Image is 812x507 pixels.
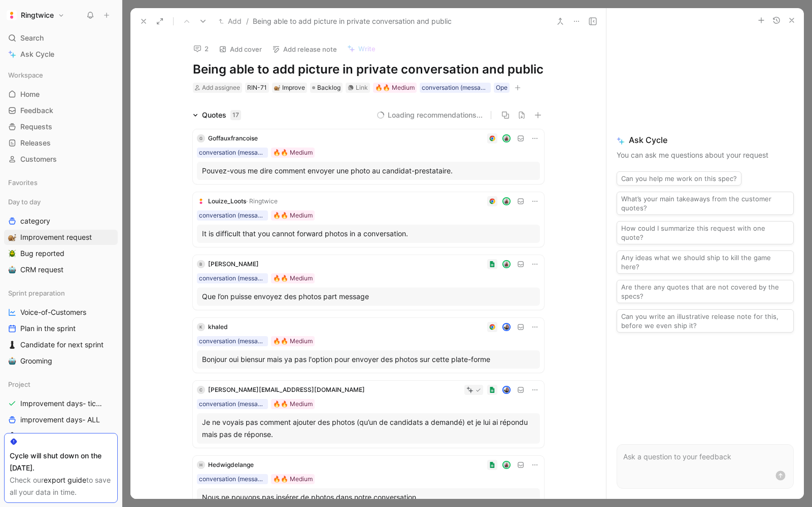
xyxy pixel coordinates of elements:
div: Cycle will shut down on the [DATE]. [10,450,112,474]
div: 🔥🔥 Medium [273,210,313,221]
span: Add assignee [202,84,240,91]
span: [PERSON_NAME] [208,260,259,268]
a: ♟️Candidate for next sprint [4,337,118,352]
img: avatar [503,135,510,142]
button: Loading recommendations... [377,109,483,121]
div: G [197,134,205,142]
span: Bug reported [20,248,64,259]
div: It is difficult that you cannot forward photos in a conversation. [202,228,535,240]
span: Favorites [8,177,38,188]
span: Day to day [8,197,41,207]
div: Quotes17 [189,109,245,121]
div: Sprint preparation [4,285,118,301]
a: 🐌Improvement request [4,230,118,245]
button: 🐌 [6,231,18,243]
span: Being able to add picture in private conversation and public [253,15,452,27]
div: Favorites [4,175,118,190]
span: · Ringtwice [246,197,278,205]
button: Add release note [267,42,342,56]
button: Can you help me work on this spec? [617,171,741,186]
a: Feedback [4,103,118,118]
div: B [197,260,205,268]
div: Project [4,377,118,392]
a: Improvement days- tickets ready [4,396,118,411]
div: conversation (message, discussion) [199,474,266,484]
div: conversation (message, discussion) [199,336,266,346]
span: Goffauxfrancoise [208,134,258,142]
div: RIN-71 [247,83,267,93]
div: Ope [496,83,507,93]
button: What’s your main takeaways from the customer quotes? [617,192,794,215]
img: 🐌 [8,233,16,241]
a: Plan in the sprint [4,321,118,336]
span: Workspace [8,70,43,80]
div: Backlog [310,83,343,93]
div: Nous ne pouvons pas insérer de photos dans notre conversation. [202,491,535,503]
div: 🐌Improve [272,83,307,93]
h1: Ringtwice [21,11,54,20]
img: 🐌 [274,85,280,91]
a: Home [4,87,118,102]
span: Releases [20,138,51,148]
button: Can you write an illustrative release note for this, before we even ship it? [617,309,794,333]
div: 17 [230,110,241,120]
button: How could I summarize this request with one quote? [617,221,794,244]
div: conversation (message, discussion) [199,148,266,158]
span: Ask Cycle [20,48,54,60]
div: Workspace [4,67,118,83]
div: conversation (message, discussion) [199,210,266,221]
div: Pouvez-vous me dire comment envoyer une photo au candidat-prestataire. [202,165,535,177]
img: avatar [503,198,510,205]
span: Backlog [317,83,341,93]
span: improvement days- ALL [20,415,100,425]
div: Improve [274,83,305,93]
button: RingtwiceRingtwice [4,8,67,22]
img: Ringtwice [7,10,17,20]
div: Sprint preparationVoice-of-CustomersPlan in the sprint♟️Candidate for next sprint🤖Grooming [4,285,118,369]
span: Grooming [20,356,52,366]
div: Check our to save all your data in time. [10,474,112,498]
span: Customers [20,154,57,164]
a: 🤖Grooming [4,353,118,369]
button: Add cover [214,42,266,56]
span: Project [8,379,30,389]
div: 🔥🔥 Medium [375,83,415,93]
div: 🔥🔥 Medium [273,148,313,158]
img: 🤖 [8,266,16,274]
a: category [4,213,118,229]
div: Link [356,83,368,93]
img: ♟️ [8,432,16,440]
span: Home [20,89,40,99]
a: 🤖CRM request [4,262,118,277]
a: Customers [4,152,118,167]
p: You can ask me questions about your request [617,149,794,161]
div: 🔥🔥 Medium [273,336,313,346]
img: avatar [503,387,510,393]
div: Day to day [4,194,118,209]
button: 2 [189,42,213,56]
button: Any ideas what we should ship to kill the game here? [617,250,794,274]
button: ♟️ [6,339,18,351]
img: ♟️ [8,341,16,349]
img: avatar [503,462,510,468]
button: 🤖 [6,264,18,276]
img: 🤖 [8,357,16,365]
div: 🔥🔥 Medium [273,273,313,283]
a: Requests [4,119,118,134]
button: Add [216,15,244,27]
div: conversation (message, discussion) [199,399,266,409]
img: 🪲 [8,249,16,258]
span: Improvement days- tickets ready [20,399,106,409]
div: Je ne voyais pas comment ajouter des photos (qu’un de candidats a demandé) et je lui ai répondu m... [202,416,535,441]
img: logo [197,197,205,205]
div: ProjectImprovement days- tickets readyimprovement days- ALL♟️Card investigations [4,377,118,444]
span: Louize_Loots [208,197,246,205]
div: H [197,461,205,469]
div: Quotes [202,109,241,121]
a: Ask Cycle [4,47,118,62]
button: 🤖 [6,355,18,367]
button: Are there any quotes that are not covered by the specs? [617,280,794,303]
div: 🔥🔥 Medium [273,399,313,409]
div: c [197,386,205,394]
a: 🪲Bug reported [4,246,118,261]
